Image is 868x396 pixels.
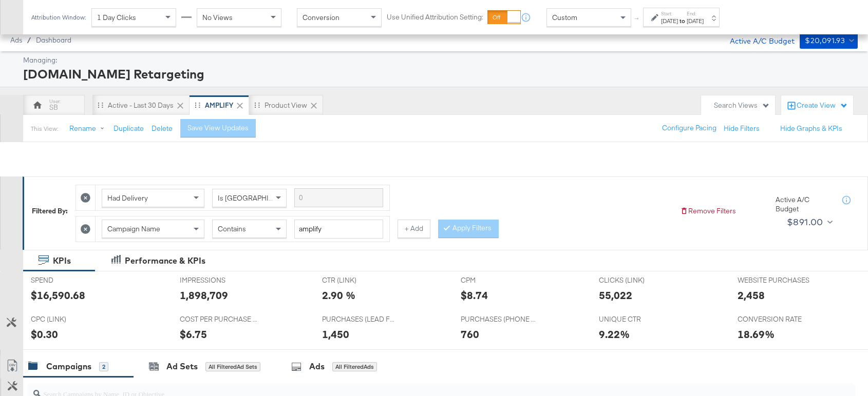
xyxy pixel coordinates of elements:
[780,124,842,133] button: Hide Graphs & KPIs
[218,193,296,203] span: Is [GEOGRAPHIC_DATA]
[332,362,377,371] div: All Filtered Ads
[599,314,676,324] span: UNIQUE CTR
[322,314,399,324] span: PURCHASES (LEAD FORM)
[152,124,173,133] button: Delete
[23,55,855,65] div: Managing:
[738,275,815,285] span: WEBSITE PURCHASES
[294,188,383,207] input: Enter a search term
[202,13,233,22] span: No Views
[125,255,205,267] div: Performance & KPIs
[218,224,246,233] span: Contains
[180,288,228,303] div: 1,898,709
[678,17,687,25] strong: to
[180,314,257,324] span: COST PER PURCHASE (WEBSITE EVENTS)
[97,13,136,22] span: 1 Day Clicks
[599,327,630,342] div: 9.22%
[322,327,349,342] div: 1,450
[776,195,832,214] div: Active A/C Budget
[294,220,383,239] input: Enter a search term
[661,17,678,25] div: [DATE]
[205,101,233,110] div: AMPLIFY
[46,361,91,372] div: Campaigns
[32,206,68,216] div: Filtered By:
[31,327,58,342] div: $0.30
[23,65,855,83] div: [DOMAIN_NAME] Retargeting
[31,288,85,303] div: $16,590.68
[461,314,538,324] span: PURCHASES (PHONE CALL)
[205,362,260,371] div: All Filtered Ad Sets
[98,102,103,108] div: Drag to reorder tab
[322,275,399,285] span: CTR (LINK)
[680,206,736,216] button: Remove Filters
[31,275,108,285] span: SPEND
[738,288,765,303] div: 2,458
[180,327,207,342] div: $6.75
[738,314,815,324] span: CONVERSION RATE
[632,17,642,21] span: ↑
[599,288,632,303] div: 55,022
[36,36,71,44] a: Dashboard
[254,102,260,108] div: Drag to reorder tab
[714,101,770,110] div: Search Views
[107,224,160,233] span: Campaign Name
[114,124,144,133] button: Duplicate
[195,102,200,108] div: Drag to reorder tab
[108,101,174,110] div: Active - Last 30 Days
[687,10,704,17] label: End:
[387,12,483,22] label: Use Unified Attribution Setting:
[31,14,86,21] div: Attribution Window:
[719,32,795,48] div: Active A/C Budget
[62,120,116,138] button: Rename
[461,288,488,303] div: $8.74
[166,361,198,372] div: Ad Sets
[99,362,108,371] div: 2
[461,275,538,285] span: CPM
[322,288,355,303] div: 2.90 %
[805,34,845,47] div: $20,091.93
[53,255,71,267] div: KPIs
[724,124,760,133] button: Hide Filters
[31,314,108,324] span: CPC (LINK)
[49,103,58,112] div: SB
[10,36,22,44] span: Ads
[797,101,848,111] div: Create View
[309,361,325,372] div: Ads
[783,214,835,230] button: $891.00
[31,125,58,133] div: This View:
[787,214,823,230] div: $891.00
[655,119,724,137] button: Configure Pacing
[180,275,257,285] span: IMPRESSIONS
[599,275,676,285] span: CLICKS (LINK)
[687,17,704,25] div: [DATE]
[107,193,148,203] span: Had Delivery
[738,327,775,342] div: 18.69%
[661,10,678,17] label: Start:
[398,220,430,238] button: + Add
[461,327,479,342] div: 760
[552,13,577,22] span: Custom
[303,13,339,22] span: Conversion
[22,36,36,44] span: /
[800,32,858,49] button: $20,091.93
[265,101,307,110] div: Product View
